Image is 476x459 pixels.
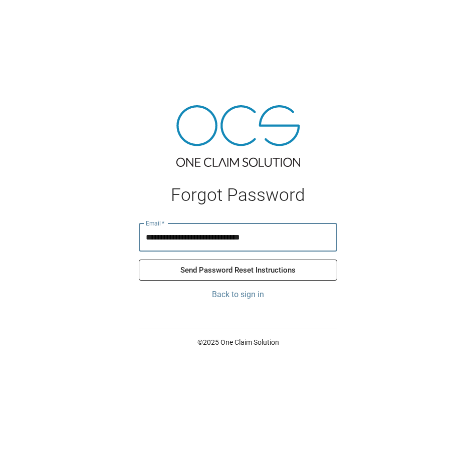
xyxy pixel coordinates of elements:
[139,337,337,347] p: © 2025 One Claim Solution
[139,289,337,301] a: Back to sign in
[139,185,337,205] h1: Forgot Password
[139,260,337,281] button: Send Password Reset Instructions
[12,6,52,26] img: ocs-logo-white-transparent.png
[146,219,165,227] label: Email
[176,105,300,167] img: ocs-logo-tra.png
